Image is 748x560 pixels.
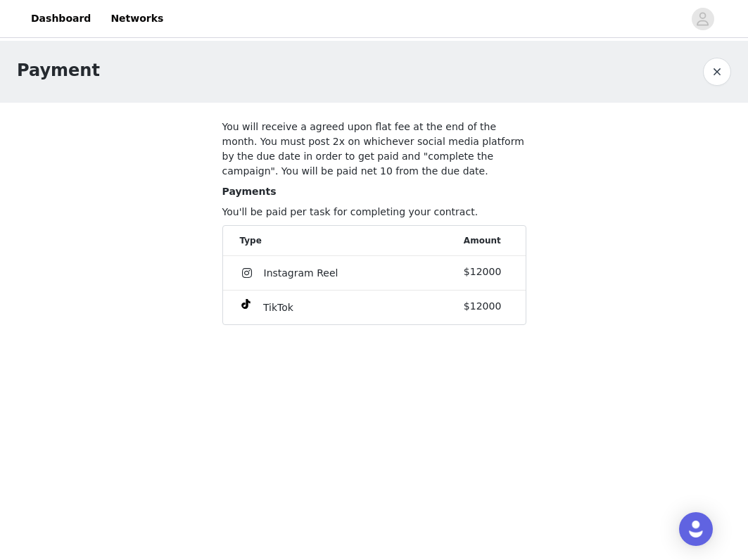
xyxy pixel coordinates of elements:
[102,3,172,34] a: Networks
[464,266,501,277] span: $12000
[222,205,526,219] p: You'll be paid per task for completing your contract.
[696,8,709,30] div: avatar
[679,512,713,546] div: Open Intercom Messenger
[17,58,100,83] h1: Payment
[464,234,509,247] div: Amount
[464,300,501,312] span: $12000
[222,184,526,199] p: Payments
[263,300,293,315] div: TikTok
[23,3,99,34] a: Dashboard
[264,266,338,281] div: Instagram Reel
[240,234,464,247] div: Type
[222,120,526,179] p: You will receive a agreed upon flat fee at the end of the month. You must post 2x on whichever so...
